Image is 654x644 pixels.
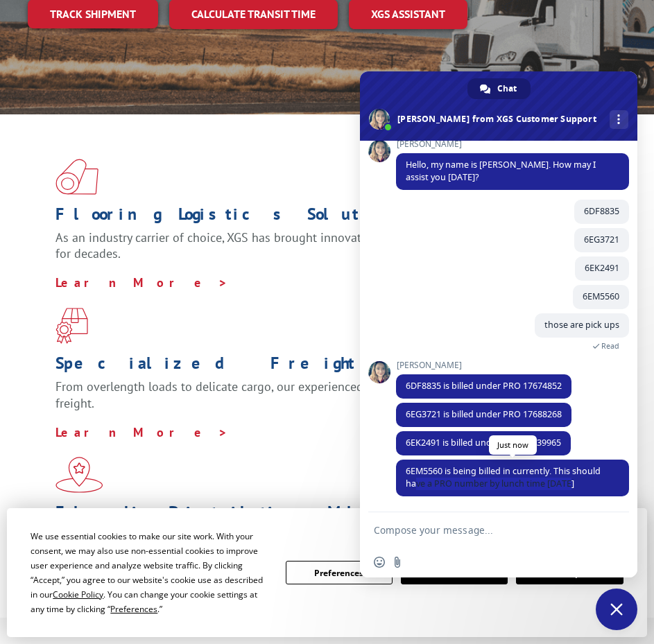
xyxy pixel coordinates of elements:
[286,561,393,584] button: Preferences
[584,234,619,245] span: 6EG3721
[610,110,628,129] div: More channels
[55,424,228,440] a: Learn More >
[55,308,88,344] img: xgs-icon-focused-on-flooring-red
[467,78,531,99] div: Chat
[110,603,157,615] span: Preferences
[596,589,637,630] div: Close chat
[406,437,561,449] span: 6EK2491 is billed under PRO 15339965
[544,319,619,331] span: those are pick ups
[406,380,562,392] span: 6DF8835 is billed under PRO 17674852
[374,557,385,568] span: Insert an emoji
[406,159,596,183] span: Hello, my name is [PERSON_NAME]. How may I assist you [DATE]?
[406,465,601,489] span: 6EM5560 is being billed in currently. This should have a PRO number by lunch time [DATE]
[55,159,98,195] img: xgs-icon-total-supply-chain-intelligence-red
[396,360,571,370] span: [PERSON_NAME]
[53,589,103,600] span: Cookie Policy
[584,205,619,217] span: 6DF8835
[55,275,228,290] a: Learn More >
[31,529,268,616] div: We use essential cookies to make our site work. With your consent, we may also use non-essential ...
[55,229,572,262] span: As an industry carrier of choice, XGS has brought innovation and dedication to flooring logistics...
[55,457,103,493] img: xgs-icon-flagship-distribution-model-red
[585,262,619,274] span: 6EK2491
[374,524,593,537] textarea: Compose your message...
[392,557,403,568] span: Send a file
[601,341,619,351] span: Read
[55,504,588,528] h1: Flagship Distribution Model
[55,206,588,229] h1: Flooring Logistics Solutions
[497,78,517,99] span: Chat
[396,139,629,149] span: [PERSON_NAME]
[7,508,647,637] div: Cookie Consent Prompt
[55,378,588,424] p: From overlength loads to delicate cargo, our experienced staff knows the best way to move your fr...
[55,355,588,378] h1: Specialized Freight Experts
[583,290,619,302] span: 6EM5560
[406,408,562,420] span: 6EG3721 is billed under PRO 17688268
